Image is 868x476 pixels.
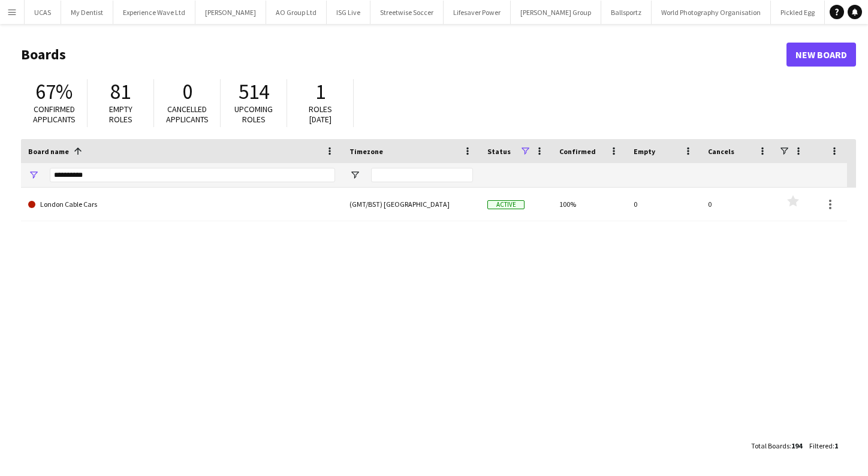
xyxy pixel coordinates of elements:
[771,1,825,24] button: Pickled Egg
[182,79,192,105] span: 0
[552,188,626,221] div: 100%
[791,441,802,450] span: 194
[701,188,775,221] div: 0
[266,1,327,24] button: AO Group Ltd
[28,170,39,180] button: Open Filter Menu
[834,441,838,450] span: 1
[195,1,266,24] button: [PERSON_NAME]
[28,147,69,156] span: Board name
[61,1,113,24] button: My Dentist
[634,147,655,156] span: Empty
[786,43,856,67] a: New Board
[370,1,444,24] button: Streetwise Soccer
[28,188,335,221] a: London Cable Cars
[487,200,525,209] span: Active
[25,1,61,24] button: UCAS
[444,1,511,24] button: Lifesaver Power
[50,168,335,182] input: Board name Filter Input
[342,188,480,221] div: (GMT/BST) [GEOGRAPHIC_DATA]
[349,147,383,156] span: Timezone
[809,434,838,457] div: :
[751,434,802,457] div: :
[113,1,195,24] button: Experience Wave Ltd
[315,79,325,105] span: 1
[809,441,833,450] span: Filtered
[234,104,273,125] span: Upcoming roles
[327,1,370,24] button: ISG Live
[652,1,771,24] button: World Photography Organisation
[239,79,269,105] span: 514
[110,79,131,105] span: 81
[349,170,360,180] button: Open Filter Menu
[166,104,209,125] span: Cancelled applicants
[35,79,73,105] span: 67%
[708,147,734,156] span: Cancels
[511,1,601,24] button: [PERSON_NAME] Group
[33,104,76,125] span: Confirmed applicants
[601,1,652,24] button: Ballsportz
[21,46,786,64] h1: Boards
[751,441,789,450] span: Total Boards
[559,147,596,156] span: Confirmed
[371,168,473,182] input: Timezone Filter Input
[309,104,332,125] span: Roles [DATE]
[626,188,701,221] div: 0
[487,147,511,156] span: Status
[109,104,132,125] span: Empty roles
